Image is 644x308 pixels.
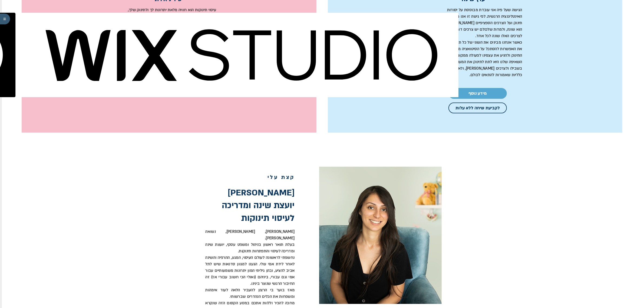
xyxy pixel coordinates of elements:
[448,103,507,113] a: לקביעת שיחה ללא עלות
[429,40,522,77] span: כאשר אנחנו מבינים את השוני של כל תינוק, זה נותן לנו את האפשרות להסתכל על הסיטואציה מנקודת המבט של...
[228,187,295,198] span: [PERSON_NAME]
[448,88,507,99] a: מידע נוסף
[222,200,295,224] span: מדריכה לעיסוי תינוקות
[455,105,500,112] span: לקביעת שיחה ללא עלות
[468,90,487,97] span: מידע נוסף
[267,174,295,181] span: קצת עלי
[319,167,442,304] img: ליאן גלמן
[123,7,216,45] span: עיסוי תינוקות הוא חוויה מלאת יתרונות לך ולתינוק שלך, הוא דרך לתקשורת איתו, לחיזוק הקשר [PERSON_NA...
[430,7,522,38] span: הגישה שעל פיה אני עובדת מבוססת על יסודות האינטליגנציה הרגשית. לפי גישה זו אנו מסתכלים על כל תינוק...
[222,200,295,224] span: יועצת שינה ו
[206,229,295,299] span: [PERSON_NAME], [PERSON_NAME], נשואה [PERSON_NAME]. בעלת תואר ראשון בניהול ומשפט עסקי, יועצת שינה ...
